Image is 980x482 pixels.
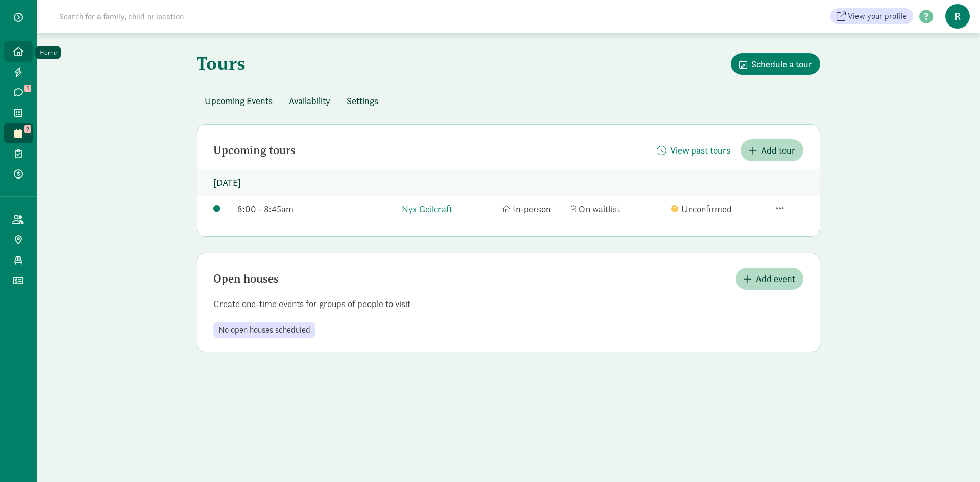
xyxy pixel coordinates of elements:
[4,82,33,103] a: 1
[197,298,820,310] p: Create one-time events for groups of people to visit
[402,202,497,216] a: Nyx Geilcraft
[205,94,273,108] span: Upcoming Events
[289,94,330,108] span: Availability
[24,125,31,133] span: 2
[670,143,730,157] span: View past tours
[731,53,820,75] button: Schedule a tour
[338,90,386,112] button: Settings
[756,272,795,286] span: Add event
[761,143,795,157] span: Add tour
[848,10,907,22] span: View your profile
[4,123,33,143] a: 2
[197,169,820,196] p: [DATE]
[830,8,913,24] a: View your profile
[213,273,279,285] h2: Open houses
[218,325,310,335] span: No open houses scheduled
[237,202,396,216] div: 8:00 - 8:45am
[24,85,31,92] span: 1
[39,47,57,58] div: Home
[929,433,980,482] iframe: Chat Widget
[736,268,803,290] button: Add event
[197,90,281,112] button: Upcoming Events
[751,57,812,71] span: Schedule a tour
[671,202,767,216] div: Unconfirmed
[281,90,338,112] button: Availability
[649,145,739,157] a: View past tours
[741,139,803,161] button: Add tour
[945,4,970,29] span: R
[53,6,339,27] input: Search for a family, child or location
[502,202,566,216] div: In-person
[347,94,378,108] span: Settings
[649,139,739,161] button: View past tours
[571,202,666,216] div: On waitlist
[213,144,296,157] h2: Upcoming tours
[197,53,246,73] h1: Tours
